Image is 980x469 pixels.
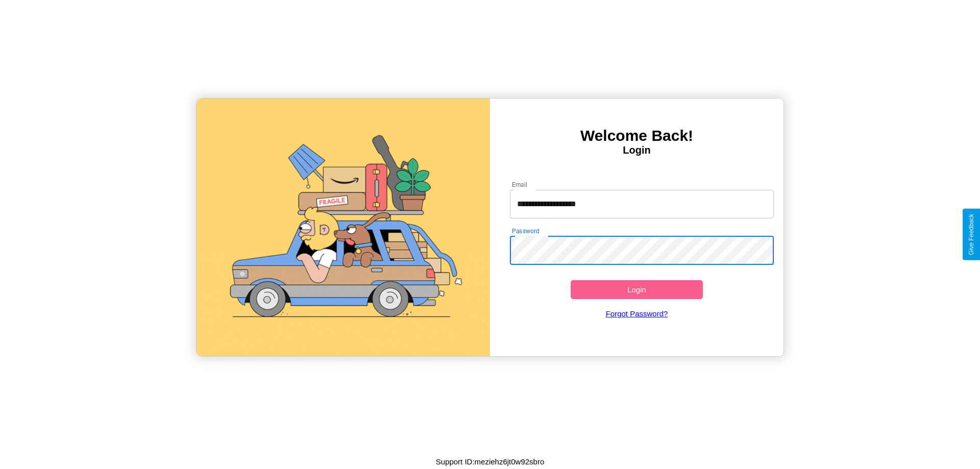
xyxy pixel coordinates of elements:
h3: Welcome Back! [490,127,783,144]
button: Login [571,280,703,299]
h4: Login [490,144,783,156]
label: Password [512,227,539,235]
p: Support ID: meziehz6jt0w92sbro [436,455,545,468]
div: Give Feedback [968,214,975,255]
a: Forgot Password? [505,299,769,328]
img: gif [197,98,490,356]
label: Email [512,180,528,189]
